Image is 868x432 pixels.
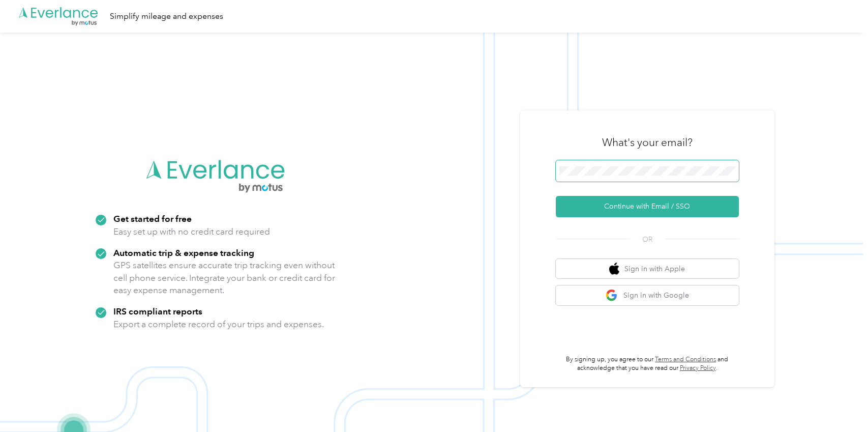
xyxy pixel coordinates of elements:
p: By signing up, you agree to our and acknowledge that you have read our . [556,355,739,373]
p: Easy set up with no credit card required [113,225,270,238]
strong: Get started for free [113,213,192,224]
p: Export a complete record of your trips and expenses. [113,318,324,331]
div: Simplify mileage and expenses [110,10,223,23]
a: Privacy Policy [680,364,716,372]
h3: What's your email? [602,135,693,150]
img: apple logo [609,263,619,275]
button: Continue with Email / SSO [556,196,739,217]
button: google logoSign in with Google [556,285,739,305]
strong: Automatic trip & expense tracking [113,247,254,258]
a: Terms and Conditions [655,356,716,363]
span: OR [630,234,665,245]
button: apple logoSign in with Apple [556,259,739,279]
p: GPS satellites ensure accurate trip tracking even without cell phone service. Integrate your bank... [113,259,336,297]
img: google logo [606,289,618,302]
strong: IRS compliant reports [113,306,202,316]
